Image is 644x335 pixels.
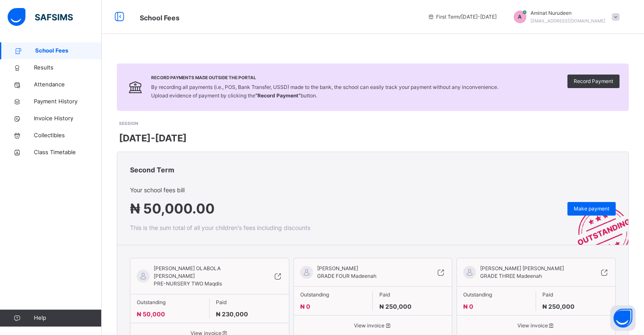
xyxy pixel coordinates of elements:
[34,114,102,123] span: Invoice History
[130,166,174,174] span: Second Term
[531,18,605,23] span: [EMAIL_ADDRESS][DOMAIN_NAME]
[463,291,529,299] span: Outstanding
[151,84,498,99] span: By recording all payments (i.e., POS, Bank Transfer, USSD) made to the bank, the school can easil...
[428,13,497,21] span: session/term information
[542,303,575,310] span: ₦ 250,000
[216,299,282,306] span: Paid
[34,314,101,322] span: Help
[505,9,624,25] div: Aminat Nurudeen
[463,303,473,310] span: ₦ 0
[130,200,215,217] span: ₦ 50,000.00
[137,310,165,318] span: ₦ 50,000
[130,224,310,231] span: This is the sum total of all your children's fees including discounts
[463,322,609,329] span: View invoice
[34,80,102,89] span: Attendance
[130,185,310,194] span: Your school fees bill
[480,265,564,272] span: [PERSON_NAME] [PERSON_NAME]
[542,291,609,299] span: Paid
[34,64,102,72] span: Results
[531,9,605,17] span: Aminat Nurudeen
[317,265,376,272] span: [PERSON_NAME]
[151,75,498,81] span: Record Payments Made Outside the Portal
[216,310,248,318] span: ₦ 230,000
[35,47,102,55] span: School Fees
[480,273,542,279] span: GRADE THREE Madeenah
[379,303,411,310] span: ₦ 250,000
[34,97,102,106] span: Payment History
[140,14,180,22] span: School Fees
[154,265,253,280] span: [PERSON_NAME] OLABOLA [PERSON_NAME]
[34,148,102,157] span: Class Timetable
[574,205,609,213] span: Make payment
[574,78,613,85] span: Record Payment
[119,121,138,126] span: SESSION
[379,291,445,299] span: Paid
[119,131,187,145] span: [DATE]-[DATE]
[300,322,446,329] span: View invoice
[317,273,376,279] span: GRADE FOUR Madeenah
[255,92,301,99] b: “Record Payment”
[610,305,636,331] button: Open asap
[300,303,310,310] span: ₦ 0
[518,13,522,21] span: A
[34,131,102,140] span: Collectibles
[8,8,73,26] img: safsims
[154,280,222,287] span: PRE-NURSERY TWO Maqdis
[137,299,203,306] span: Outstanding
[567,197,628,245] img: outstanding-stamp.3c148f88c3ebafa6da95868fa43343a1.svg
[300,291,366,299] span: Outstanding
